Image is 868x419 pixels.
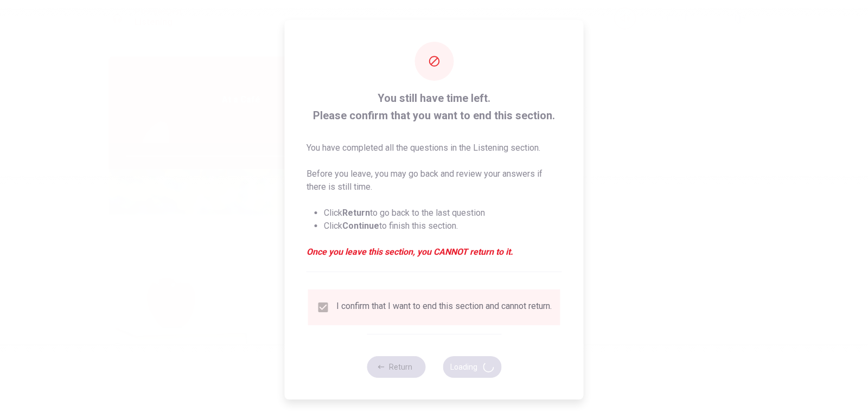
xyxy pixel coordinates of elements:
[307,141,562,154] p: You have completed all the questions in the Listening section.
[324,220,562,233] li: Click to finish this section.
[342,221,379,231] strong: Continue
[307,167,562,194] p: Before you leave, you may go back and review your answers if there is still time.
[336,301,552,314] div: I confirm that I want to end this section and cannot return.
[443,356,501,378] button: Loading
[367,356,425,378] button: Return
[342,208,370,218] strong: Return
[307,89,562,124] span: You still have time left. Please confirm that you want to end this section.
[324,207,562,220] li: Click to go back to the last question
[307,246,562,259] em: Once you leave this section, you CANNOT return to it.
